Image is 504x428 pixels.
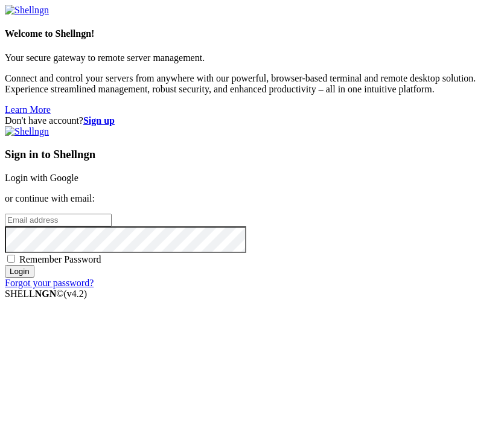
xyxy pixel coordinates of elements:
[5,115,499,126] div: Don't have account?
[83,115,115,126] a: Sign up
[5,73,499,95] p: Connect and control your servers from anywhere with our powerful, browser-based terminal and remo...
[5,193,499,204] p: or continue with email:
[5,289,87,299] span: SHELL ©
[7,255,15,263] input: Remember Password
[5,173,78,183] a: Login with Google
[64,289,88,299] span: 4.2.0
[5,53,499,63] p: Your secure gateway to remote server management.
[5,278,94,288] a: Forgot your password?
[5,214,112,226] input: Email address
[5,126,49,137] img: Shellngn
[5,28,499,39] h4: Welcome to Shellngn!
[5,5,49,16] img: Shellngn
[5,104,51,115] a: Learn More
[5,265,34,278] input: Login
[5,148,499,161] h3: Sign in to Shellngn
[19,254,101,264] span: Remember Password
[35,289,57,299] b: NGN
